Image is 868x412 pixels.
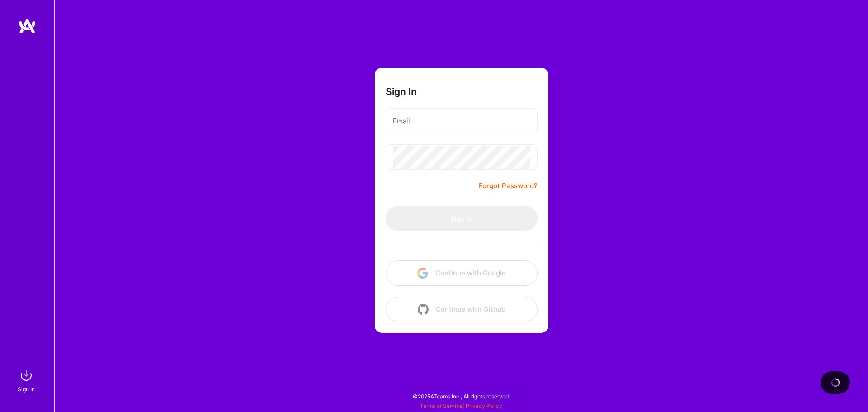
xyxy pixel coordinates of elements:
[418,304,429,315] img: icon
[386,260,538,286] button: Continue with Google
[479,180,538,191] a: Forgot Password?
[466,403,502,409] a: Privacy Policy
[417,268,428,279] img: icon
[18,384,35,394] div: Sign In
[420,403,462,409] a: Terms of Service
[393,109,530,133] input: Email...
[420,403,502,409] span: |
[54,385,868,407] div: © 2025 ATeams Inc., All rights reserved.
[17,366,35,384] img: sign in
[19,366,35,394] a: sign inSign In
[386,297,538,322] button: Continue with Github
[386,86,417,97] h3: Sign In
[18,18,36,34] img: logo
[386,206,538,231] button: Sign In
[831,378,840,387] img: loading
